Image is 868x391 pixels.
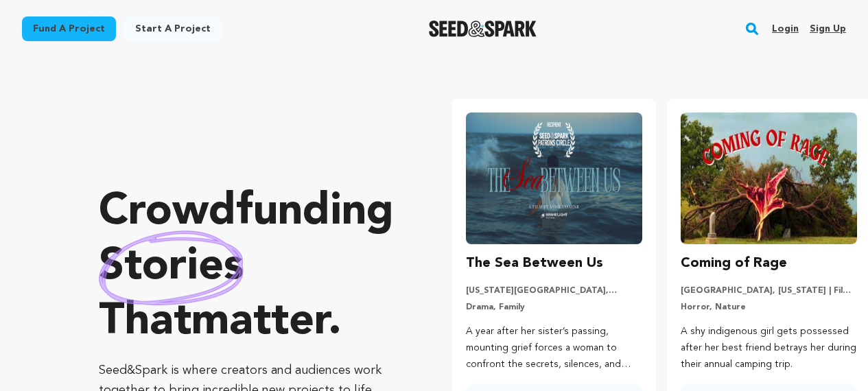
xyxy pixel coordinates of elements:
p: A year after her sister’s passing, mounting grief forces a woman to confront the secrets, silence... [466,324,642,372]
h3: Coming of Rage [681,252,787,274]
p: Horror, Nature [681,302,857,313]
img: hand sketched image [99,230,244,305]
a: Seed&Spark Homepage [429,21,537,37]
h3: The Sea Between Us [466,252,603,274]
p: A shy indigenous girl gets possessed after her best friend betrays her during their annual campin... [681,324,857,372]
img: The Sea Between Us image [466,112,642,244]
p: Crowdfunding that . [99,185,397,350]
p: [GEOGRAPHIC_DATA], [US_STATE] | Film Short [681,285,857,296]
img: Seed&Spark Logo Dark Mode [429,21,537,37]
p: [US_STATE][GEOGRAPHIC_DATA], [US_STATE] | Film Short [466,285,642,296]
a: Fund a project [22,16,116,41]
span: matter [191,300,328,344]
a: Sign up [810,18,846,40]
a: Login [772,18,799,40]
p: Drama, Family [466,302,642,313]
a: Start a project [124,16,222,41]
img: Coming of Rage image [681,112,857,244]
